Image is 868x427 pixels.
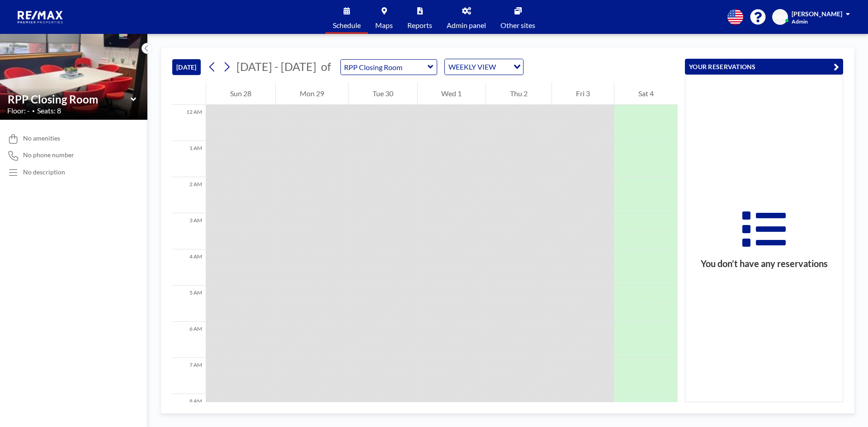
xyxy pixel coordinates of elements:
[499,61,508,73] input: Search for option
[172,322,206,358] div: 6 AM
[486,82,552,105] div: Thu 2
[14,8,67,26] img: organization-logo
[172,286,206,322] div: 5 AM
[375,22,393,29] span: Maps
[172,59,201,75] button: [DATE]
[447,22,486,29] span: Admin panel
[685,59,843,75] button: YOUR RESERVATIONS
[172,358,206,394] div: 7 AM
[206,82,275,105] div: Sun 28
[349,82,417,105] div: Tue 30
[792,10,842,18] span: [PERSON_NAME]
[23,168,65,176] div: No description
[172,105,206,141] div: 12 AM
[775,13,786,21] span: HM
[37,106,61,115] span: Seats: 8
[236,60,316,73] span: [DATE] - [DATE]
[321,60,331,74] span: of
[172,141,206,177] div: 1 AM
[23,151,74,159] span: No phone number
[341,60,428,75] input: RPP Closing Room
[276,82,348,105] div: Mon 29
[447,61,498,73] span: WEEKLY VIEW
[7,106,30,115] span: Floor: -
[614,82,678,105] div: Sat 4
[333,22,361,29] span: Schedule
[8,93,131,106] input: RPP Closing Room
[445,59,523,75] div: Search for option
[500,22,535,29] span: Other sites
[23,134,60,142] span: No amenities
[172,177,206,213] div: 2 AM
[172,213,206,249] div: 3 AM
[172,249,206,286] div: 4 AM
[685,258,843,269] h3: You don’t have any reservations
[418,82,486,105] div: Wed 1
[32,108,35,114] span: •
[407,22,432,29] span: Reports
[792,18,808,25] span: Admin
[552,82,614,105] div: Fri 3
